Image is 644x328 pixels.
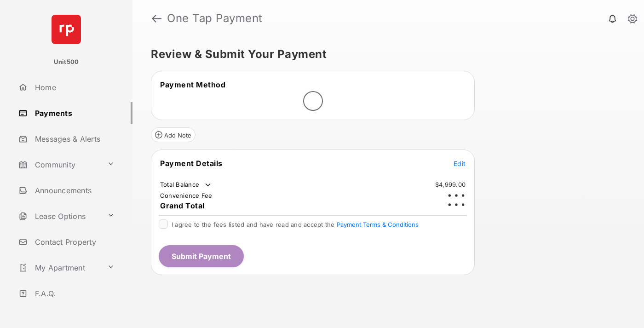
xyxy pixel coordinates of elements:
[52,15,81,44] img: svg+xml;base64,PHN2ZyB4bWxucz0iaHR0cDovL3d3dy53My5vcmcvMjAwMC9zdmciIHdpZHRoPSI2NCIgaGVpZ2h0PSI2NC...
[15,102,132,124] a: Payments
[454,160,466,167] span: Edit
[15,128,132,150] a: Messages & Alerts
[160,201,205,210] span: Grand Total
[435,180,466,189] td: $4,999.00
[151,127,195,142] button: Add Note
[172,221,419,228] span: I agree to the fees listed and have read and accept the
[15,179,132,201] a: Announcements
[160,191,213,200] td: Convenience Fee
[15,231,132,253] a: Contact Property
[151,49,618,60] h5: Review & Submit Your Payment
[15,154,103,176] a: Community
[454,159,466,168] button: Edit
[159,245,244,267] button: Submit Payment
[337,221,419,228] button: I agree to the fees listed and have read and accept the
[15,205,103,227] a: Lease Options
[167,13,263,24] strong: One Tap Payment
[15,282,132,305] a: F.A.Q.
[160,180,213,190] td: Total Balance
[15,257,103,279] a: My Apartment
[160,159,223,168] span: Payment Details
[15,76,132,98] a: Home
[160,80,225,89] span: Payment Method
[54,58,79,67] p: Unit500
